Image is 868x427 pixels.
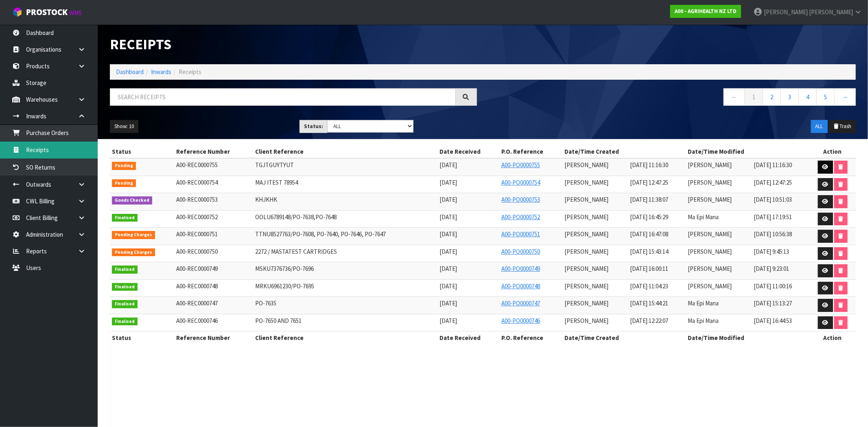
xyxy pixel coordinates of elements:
span: Ma Epi Mana [688,213,719,221]
span: [DATE] 11:38:07 [630,196,668,203]
a: → [834,88,856,106]
span: [PERSON_NAME] [564,317,608,325]
a: A00-PO0000753 [501,196,540,203]
small: WMS [69,9,82,17]
a: A00-PO0000755 [501,161,540,169]
th: Date/Time Created [562,331,686,344]
span: [DATE] 11:04:23 [630,282,668,290]
span: Receipts [179,68,201,76]
span: PO-7650 AND 7651 [255,317,302,325]
span: [DATE] [439,230,457,238]
span: [DATE] 12:22:07 [630,317,668,325]
span: Ma Epi Mana [688,299,719,307]
span: [DATE] 15:13:27 [754,299,792,307]
th: Date/Time Created [562,145,686,158]
span: A00-REC0000749 [176,265,218,272]
th: Reference Number [174,145,253,158]
span: Goods Checked [112,196,152,205]
span: [PERSON_NAME] [688,282,732,290]
span: [PERSON_NAME] [564,213,608,221]
a: A00-PO0000752 [501,213,540,221]
span: A00-REC0000753 [176,196,218,203]
th: Date Received [437,145,499,158]
strong: Status: [304,123,323,130]
span: A00-REC0000751 [176,230,218,238]
span: Pending Charges [112,231,155,239]
span: [DATE] 12:47:25 [754,179,792,186]
span: [PERSON_NAME] [564,299,608,307]
span: [PERSON_NAME] [564,248,608,255]
a: 2 [763,88,781,106]
span: PO-7635 [255,299,276,307]
a: A00 - AGRIHEALTH NZ LTD [670,5,741,18]
span: [DATE] 11:16:30 [630,161,668,169]
span: [DATE] 9:23:01 [754,265,789,272]
span: [PERSON_NAME] [688,230,732,238]
span: A00-REC0000746 [176,317,218,325]
a: Dashboard [116,68,144,76]
h1: Receipts [110,37,477,52]
span: Finalised [112,283,138,291]
th: Date Received [437,331,499,344]
a: A00-PO0000754 [501,179,540,186]
span: ProStock [26,7,68,17]
span: Finalised [112,318,138,326]
th: Status [110,145,174,158]
th: Date/Time Modified [686,145,810,158]
span: KHJKHK [255,196,277,203]
span: A00-REC0000748 [176,282,218,290]
th: Client Reference [253,331,437,344]
a: A00-PO0000751 [501,230,540,238]
span: A00-REC0000750 [176,248,218,255]
a: A00-PO0000749 [501,265,540,272]
span: [DATE] 12:47:25 [630,179,668,186]
a: A00-PO0000750 [501,248,540,255]
span: [PERSON_NAME] [564,282,608,290]
th: P.O. Reference [499,145,562,158]
span: Finalised [112,214,138,222]
a: Inwards [151,68,171,76]
span: [PERSON_NAME] [688,265,732,272]
input: Search receipts [110,88,456,106]
button: ALL [811,120,828,133]
span: [DATE] 9:45:13 [754,248,789,255]
img: cube-alt.png [12,7,22,17]
span: [PERSON_NAME] [564,230,608,238]
span: [PERSON_NAME] [688,248,732,255]
th: Reference Number [174,331,253,344]
span: [PERSON_NAME] [688,179,732,186]
span: Finalised [112,300,138,308]
span: [PERSON_NAME] [809,8,853,16]
span: [PERSON_NAME] [688,196,732,203]
th: Action [809,331,856,344]
a: A00-PO0000748 [501,282,540,290]
span: [DATE] 10:51:03 [754,196,792,203]
span: MSKU7376736/PO-7696 [255,265,314,272]
span: [PERSON_NAME] [564,196,608,203]
span: [PERSON_NAME] [564,161,608,169]
span: [DATE] 16:44:53 [754,317,792,325]
span: [DATE] 10:56:38 [754,230,792,238]
span: [DATE] 16:45:29 [630,213,668,221]
span: [DATE] [439,265,457,272]
a: 5 [816,88,835,106]
span: [DATE] 17:19:51 [754,213,792,221]
span: MAJ ITEST 78954 [255,179,298,186]
span: TTNU8527763/PO-7608, PO-7640, PO-7646, PO-7647 [255,230,386,238]
nav: Page navigation [489,88,856,108]
span: [PERSON_NAME] [564,265,608,272]
span: [PERSON_NAME] [688,161,732,169]
th: Status [110,331,174,344]
span: [PERSON_NAME] [564,179,608,186]
span: A00-REC0000755 [176,161,218,169]
span: A00-REC0000752 [176,213,218,221]
span: [DATE] [439,179,457,186]
span: [DATE] [439,282,457,290]
span: [DATE] [439,317,457,325]
span: Ma Epi Mana [688,317,719,325]
span: [DATE] 15:43:14 [630,248,668,255]
th: P.O. Reference [499,331,562,344]
span: 2272 / MASTATEST CARTRIDGES [255,248,337,255]
th: Action [809,145,856,158]
span: [DATE] [439,196,457,203]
